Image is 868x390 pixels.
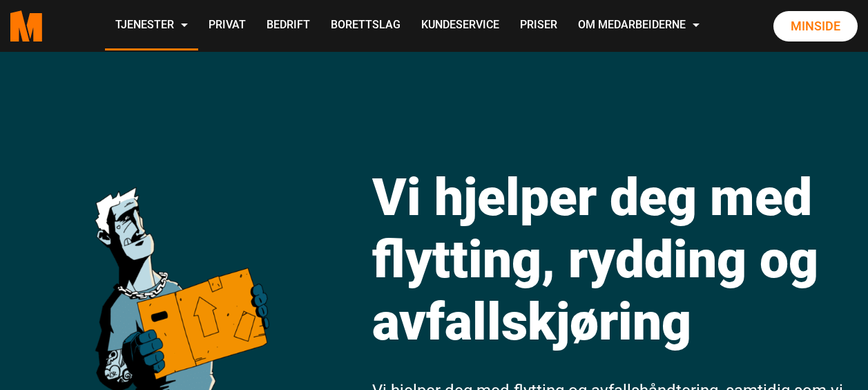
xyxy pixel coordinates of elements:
a: Bedrift [256,1,320,50]
a: Kundeservice [411,1,510,50]
a: Borettslag [320,1,411,50]
a: Privat [198,1,256,50]
a: Priser [510,1,568,50]
h1: Vi hjelper deg med flytting, rydding og avfallskjøring [372,166,858,353]
a: Tjenester [105,1,198,50]
a: Minside [773,11,858,41]
a: Om Medarbeiderne [568,1,710,50]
